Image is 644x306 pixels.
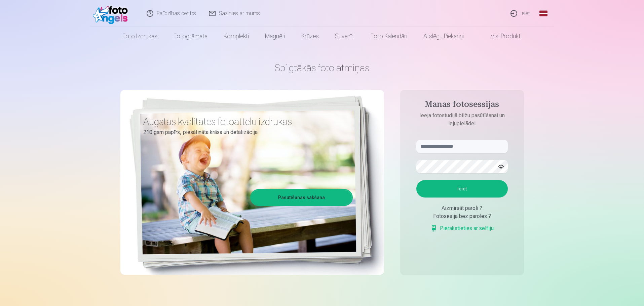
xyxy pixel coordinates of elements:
div: Aizmirsāt paroli ? [416,204,508,212]
button: Ieiet [416,180,508,198]
a: Pasūtīšanas sākšana [251,190,352,205]
h1: Spilgtākās foto atmiņas [120,62,524,74]
a: Krūzes [293,27,327,46]
a: Visi produkti [472,27,530,46]
a: Fotogrāmata [165,27,216,46]
img: /fa1 [93,3,131,24]
h3: Augstas kvalitātes fotoattēlu izdrukas [143,116,348,128]
p: 210 gsm papīrs, piesātināta krāsa un detalizācija [143,128,348,137]
h4: Manas fotosessijas [410,99,515,112]
p: Ieeja fotostudijā bilžu pasūtīšanai un lejupielādei [410,112,515,128]
div: Fotosesija bez paroles ? [416,212,508,220]
a: Atslēgu piekariņi [415,27,472,46]
a: Foto izdrukas [114,27,165,46]
a: Magnēti [257,27,293,46]
a: Suvenīri [327,27,363,46]
a: Komplekti [216,27,257,46]
a: Pierakstieties ar selfiju [430,224,494,232]
a: Foto kalendāri [363,27,415,46]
